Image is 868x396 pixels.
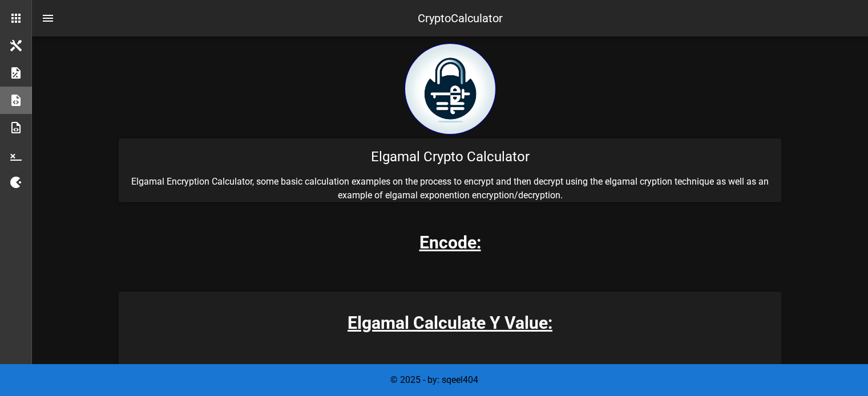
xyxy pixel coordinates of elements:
img: encryption logo [405,43,496,134]
button: nav-menu-toggle [34,5,62,32]
h3: Elgamal Calculate Y Value: [119,310,781,336]
h3: Encode: [419,230,481,255]
div: CryptoCalculator [418,10,503,27]
p: Elgamal Encryption Calculator, some basic calculation examples on the process to encrypt and then... [119,175,781,202]
span: © 2025 - by: sqeel404 [390,374,478,385]
a: home [405,126,496,137]
div: Elgamal Crypto Calculator [119,138,781,175]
